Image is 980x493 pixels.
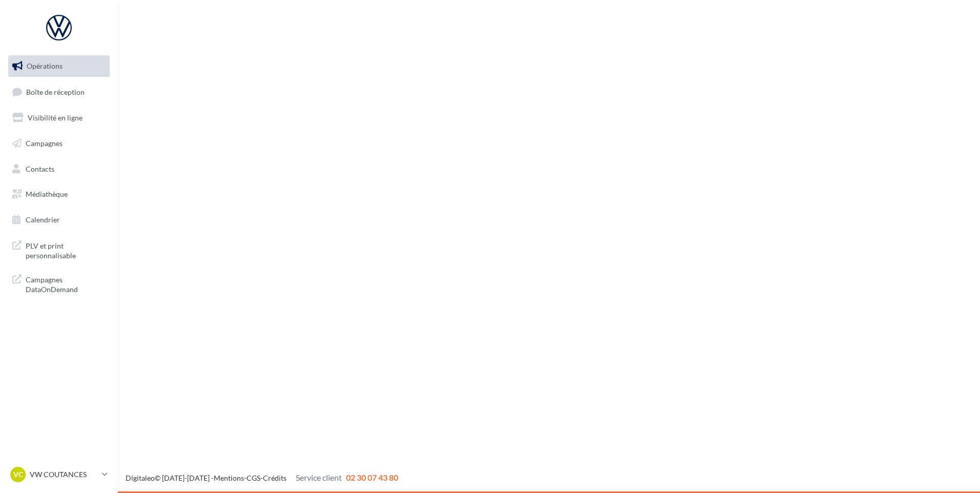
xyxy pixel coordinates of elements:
a: Visibilité en ligne [6,107,112,129]
a: Opérations [6,55,112,77]
span: Boîte de réception [26,87,85,96]
span: PLV et print personnalisable [26,239,106,261]
a: Boîte de réception [6,81,112,103]
a: Calendrier [6,209,112,231]
span: © [DATE]-[DATE] - - - [126,474,398,482]
a: Campagnes [6,133,112,154]
span: Campagnes DataOnDemand [26,273,106,295]
a: Contacts [6,158,112,180]
span: Médiathèque [26,190,68,198]
a: VC VW COUTANCES [8,465,110,484]
span: Visibilité en ligne [28,113,83,122]
span: VC [13,469,23,480]
a: Mentions [214,474,244,482]
span: Service client [296,473,342,482]
a: Médiathèque [6,183,112,205]
span: Contacts [26,164,54,173]
span: 02 30 07 43 80 [346,473,398,482]
p: VW COUTANCES [30,469,98,480]
span: Calendrier [26,215,60,224]
a: Crédits [263,474,287,482]
a: Digitaleo [126,474,155,482]
a: PLV et print personnalisable [6,235,112,265]
a: Campagnes DataOnDemand [6,269,112,299]
span: Campagnes [26,139,63,148]
span: Opérations [27,61,63,70]
a: CGS [247,474,260,482]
